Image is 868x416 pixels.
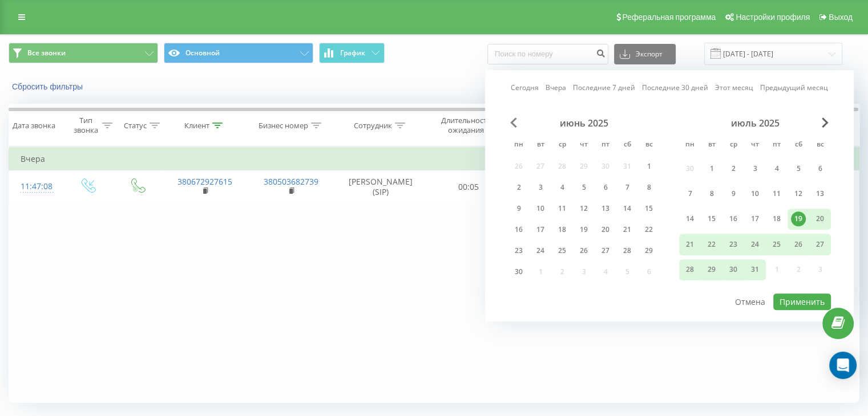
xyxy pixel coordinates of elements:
[555,201,570,216] div: 11
[748,161,762,176] div: 3
[9,148,859,170] td: Вчера
[679,183,701,205] div: пн 7 июля 2025 г.
[620,222,635,237] div: 21
[722,259,744,280] div: ср 30 июля 2025 г.
[704,186,719,201] div: 8
[813,237,827,252] div: 27
[620,243,635,258] div: 28
[722,183,744,205] div: ср 9 июля 2025 г.
[788,234,809,255] div: сб 26 июля 2025 г.
[576,180,591,195] div: 5
[683,262,697,277] div: 28
[729,293,772,310] button: Отмена
[595,221,616,238] div: пт 20 июня 2025 г.
[773,293,831,310] button: Применить
[725,137,742,154] abbr: среда
[259,121,308,130] div: Бизнес номер
[809,209,831,230] div: вс 20 июля 2025 г.
[511,222,526,237] div: 16
[736,13,810,22] span: Настройки профиля
[790,137,807,154] abbr: суббота
[638,158,660,175] div: вс 1 июня 2025 г.
[722,209,744,230] div: ср 16 июля 2025 г.
[726,262,741,277] div: 30
[748,186,762,201] div: 10
[184,121,209,130] div: Клиент
[829,13,853,22] span: Выход
[597,137,614,154] abbr: пятница
[573,83,635,93] a: Последние 7 дней
[746,137,764,154] abbr: четверг
[616,242,638,259] div: сб 28 июня 2025 г.
[722,158,744,179] div: ср 2 июля 2025 г.
[704,262,719,277] div: 29
[598,201,613,216] div: 13
[744,183,766,205] div: чт 10 июля 2025 г.
[683,186,697,201] div: 7
[177,176,232,187] a: 380672927615
[510,137,527,154] abbr: понедельник
[766,234,788,255] div: пт 25 июля 2025 г.
[744,234,766,255] div: чт 24 июля 2025 г.
[164,43,313,63] button: Основной
[576,243,591,258] div: 26
[533,243,548,258] div: 24
[427,170,510,203] td: 00:05
[551,200,573,217] div: ср 11 июня 2025 г.
[508,221,530,238] div: пн 16 июня 2025 г.
[27,48,66,58] span: Все звонки
[511,243,526,258] div: 23
[555,222,570,237] div: 18
[72,116,99,135] div: Тип звонка
[575,137,592,154] abbr: четверг
[616,179,638,196] div: сб 7 июня 2025 г.
[748,237,762,252] div: 24
[726,161,741,176] div: 2
[769,237,784,252] div: 25
[809,158,831,179] div: вс 6 июля 2025 г.
[768,137,785,154] abbr: пятница
[616,200,638,217] div: сб 14 июня 2025 г.
[681,137,699,154] abbr: понедельник
[641,180,656,195] div: 8
[511,83,539,93] a: Сегодня
[679,234,701,255] div: пн 21 июля 2025 г.
[788,183,809,205] div: сб 12 июля 2025 г.
[13,121,55,130] div: Дата звонка
[508,179,530,196] div: пн 2 июня 2025 г.
[334,170,427,203] td: [PERSON_NAME] (SIP)
[703,137,720,154] abbr: вторник
[508,242,530,259] div: пн 23 июня 2025 г.
[744,158,766,179] div: чт 3 июля 2025 г.
[704,212,719,227] div: 15
[530,242,551,259] div: вт 24 июня 2025 г.
[638,179,660,196] div: вс 8 июня 2025 г.
[598,222,613,237] div: 20
[701,183,722,205] div: вт 8 июля 2025 г.
[9,43,158,63] button: Все звонки
[766,209,788,230] div: пт 18 июля 2025 г.
[791,212,806,227] div: 19
[508,117,660,129] div: июнь 2025
[21,176,51,198] div: 11:47:08
[722,234,744,255] div: ср 23 июля 2025 г.
[769,212,784,227] div: 18
[813,161,827,176] div: 6
[701,234,722,255] div: вт 22 июля 2025 г.
[508,263,530,280] div: пн 30 июня 2025 г.
[642,83,708,93] a: Последние 30 дней
[9,81,88,92] button: Сбросить фильтры
[573,200,595,217] div: чт 12 июня 2025 г.
[573,221,595,238] div: чт 19 июня 2025 г.
[598,243,613,258] div: 27
[791,186,806,201] div: 12
[530,179,551,196] div: вт 3 июня 2025 г.
[788,209,809,230] div: сб 19 июля 2025 г.
[744,209,766,230] div: чт 17 июля 2025 г.
[533,201,548,216] div: 10
[701,209,722,230] div: вт 15 июля 2025 г.
[576,201,591,216] div: 12
[546,83,566,93] a: Вчера
[622,13,716,22] span: Реферальная программа
[573,179,595,196] div: чт 5 июня 2025 г.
